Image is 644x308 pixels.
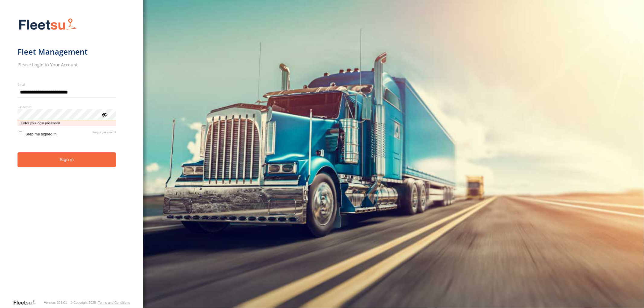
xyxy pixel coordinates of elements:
div: ViewPassword [101,111,107,117]
a: Visit our Website [13,300,41,306]
div: Version: 308.01 [44,301,67,304]
button: Sign in [18,152,116,167]
input: Keep me signed in [19,132,23,135]
label: Password [18,105,116,109]
a: Forgot password? [92,131,116,136]
h1: Fleet Management [18,47,116,57]
a: Terms and Conditions [98,301,130,304]
span: Keep me signed in [24,132,56,136]
label: Email [18,82,116,87]
div: © Copyright 2025 - [70,301,130,304]
img: Fleetsu [18,17,78,32]
span: Enter you login password [18,120,116,126]
h2: Please Login to Your Account [18,62,116,68]
form: main [18,14,126,299]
